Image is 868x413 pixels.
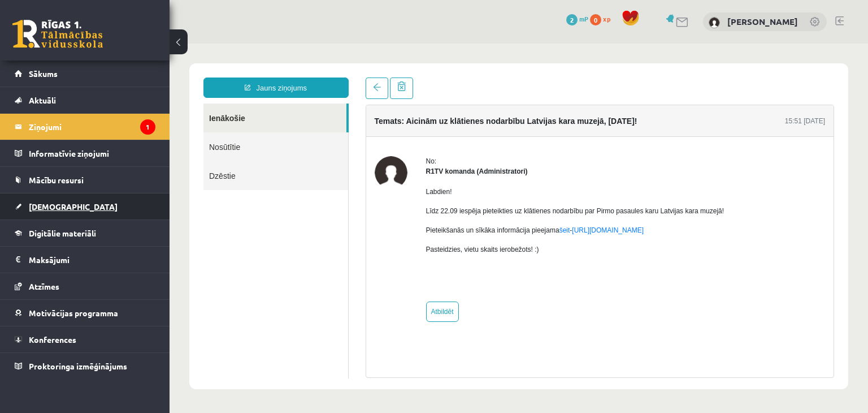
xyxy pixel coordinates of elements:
[15,273,155,299] a: Atzīmes
[390,183,401,191] a: šeit
[29,140,155,166] legend: Informatīvie ziņojumi
[29,95,56,105] span: Aktuāli
[140,119,155,135] i: 1
[257,143,555,153] p: Labdien!
[257,124,358,132] strong: R1TV komanda (Administratori)
[15,193,155,220] a: [DEMOGRAPHIC_DATA]
[29,114,155,140] legend: Ziņojumi
[402,183,474,191] a: [URL][DOMAIN_NAME]
[15,114,155,140] a: Ziņojumi1
[29,334,76,345] span: Konferences
[257,182,555,192] p: Pieteikšanās un sīkāka informācija pieejama -
[34,118,179,147] a: Dzēstie
[15,140,155,166] a: Informatīvie ziņojumi
[34,34,179,54] a: Jauns ziņojums
[566,14,578,25] span: 2
[29,308,118,318] span: Motivācijas programma
[205,73,468,82] h4: Temats: Aicinām uz klātienes nodarbību Latvijas kara muzejā, [DATE]!
[615,72,656,83] div: 15:51 [DATE]
[257,113,555,123] div: No:
[15,167,155,193] a: Mācību resursi
[29,361,127,371] span: Proktoringa izmēģinājums
[15,326,155,352] a: Konferences
[205,113,238,145] img: R1TV komanda
[15,220,155,246] a: Digitālie materiāli
[15,353,155,379] a: Proktoringa izmēģinājums
[29,281,59,291] span: Atzīmes
[12,20,103,48] a: Rīgas 1. Tālmācības vidusskola
[590,14,601,25] span: 0
[15,87,155,113] a: Aktuāli
[29,247,155,273] legend: Maksājumi
[34,89,179,118] a: Nosūtītie
[727,16,798,27] a: [PERSON_NAME]
[566,14,588,23] a: 2 mP
[709,17,720,28] img: Amanda Neifelde
[257,162,555,173] p: Līdz 22.09 iespēja pieteikties uz klātienes nodarbību par Pirmo pasaules karu Latvijas kara muzejā!
[29,175,84,185] span: Mācību resursi
[603,14,610,23] span: xp
[15,247,155,273] a: Maksājumi
[34,60,177,89] a: Ienākošie
[257,201,555,211] p: Pasteidzies, vietu skaits ierobežots! :)
[29,228,96,238] span: Digitālie materiāli
[29,68,58,79] span: Sākums
[15,300,155,326] a: Motivācijas programma
[257,258,289,278] a: Atbildēt
[29,201,118,212] span: [DEMOGRAPHIC_DATA]
[590,14,616,23] a: 0 xp
[579,14,588,23] span: mP
[15,61,155,87] a: Sākums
